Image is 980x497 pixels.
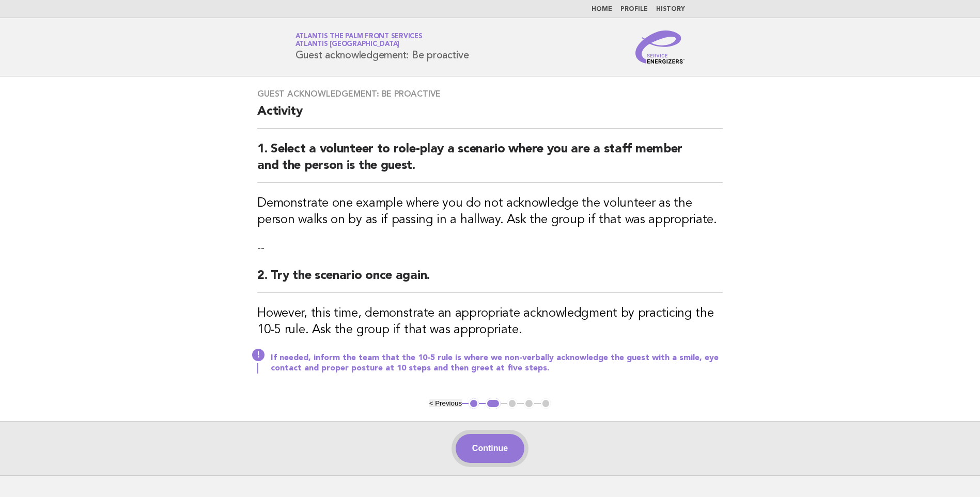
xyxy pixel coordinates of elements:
[469,398,479,409] button: 1
[486,398,501,409] button: 2
[635,30,685,64] img: Service Energizers
[429,399,462,407] button: < Previous
[656,6,685,12] a: History
[456,434,524,463] button: Continue
[295,34,469,60] h1: Guest acknowledgement: Be proactive
[620,6,648,12] a: Profile
[295,33,423,48] a: Atlantis The Palm Front ServicesAtlantis [GEOGRAPHIC_DATA]
[257,103,723,129] h2: Activity
[257,195,723,228] h3: Demonstrate one example where you do not acknowledge the volunteer as the person walks on by as i...
[257,268,723,293] h2: 2. Try the scenario once again.
[271,353,723,374] p: If needed, inform the team that the 10-5 rule is where we non-verbally acknowledge the guest with...
[257,89,723,99] h3: Guest acknowledgement: Be proactive
[257,241,723,255] p: --
[257,305,723,338] h3: However, this time, demonstrate an appropriate acknowledgment by practicing the 10-5 rule. Ask th...
[295,41,400,48] span: Atlantis [GEOGRAPHIC_DATA]
[592,6,612,12] a: Home
[257,141,723,183] h2: 1. Select a volunteer to role-play a scenario where you are a staff member and the person is the ...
